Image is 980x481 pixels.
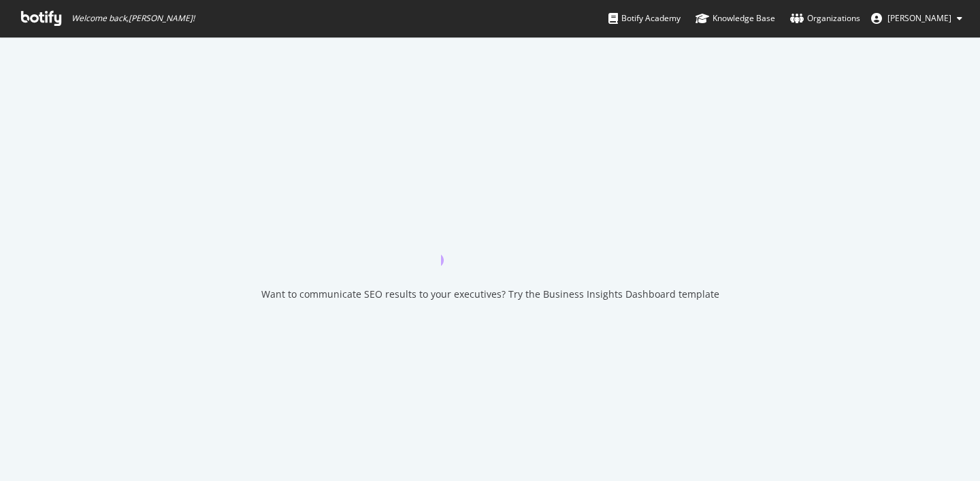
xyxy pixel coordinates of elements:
[790,12,860,25] div: Organizations
[441,217,539,266] div: animation
[887,12,951,24] span: Sandrie RAHARISON
[696,12,775,25] div: Knowledge Base
[71,13,195,24] span: Welcome back, [PERSON_NAME] !
[608,12,681,25] div: Botify Academy
[261,288,719,301] div: Want to communicate SEO results to your executives? Try the Business Insights Dashboard template
[860,7,973,29] button: [PERSON_NAME]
